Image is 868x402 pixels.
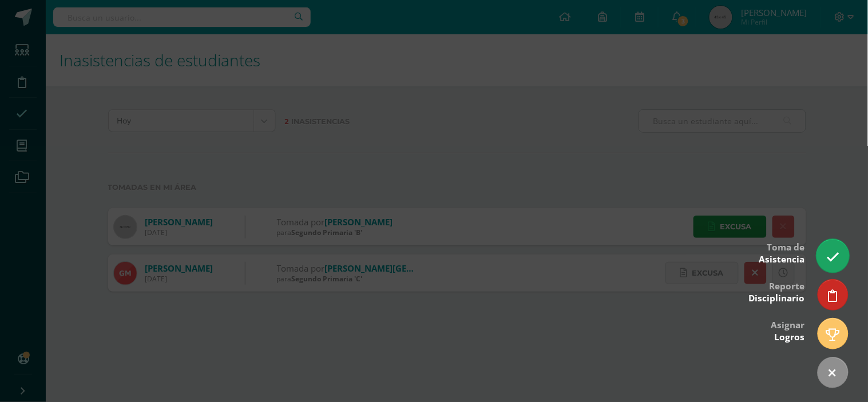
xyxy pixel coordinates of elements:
[749,292,805,304] span: Disciplinario
[749,273,805,310] div: Reporte
[759,234,805,271] div: Toma de
[775,331,805,343] span: Logros
[771,312,805,349] div: Asignar
[759,253,805,265] span: Asistencia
